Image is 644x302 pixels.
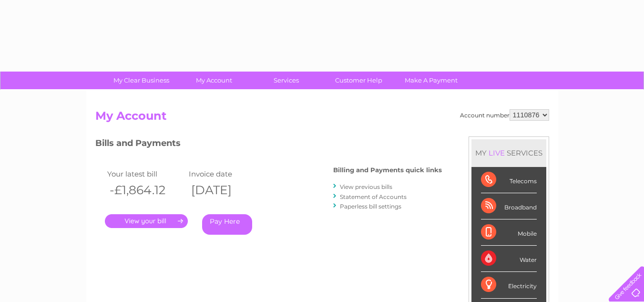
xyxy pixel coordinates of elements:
[95,109,549,127] h2: My Account
[333,167,442,174] h4: Billing and Payments quick links
[105,214,188,228] a: .
[340,193,407,200] a: Statement of Accounts
[102,72,181,89] a: My Clear Business
[174,72,253,89] a: My Account
[340,183,392,190] a: View previous bills
[481,246,537,272] div: Water
[392,72,470,89] a: Make A Payment
[460,109,549,121] div: Account number
[481,193,537,219] div: Broadband
[186,167,268,180] td: Invoice date
[471,139,546,167] div: MY SERVICES
[247,72,326,89] a: Services
[202,214,252,235] a: Pay Here
[481,167,537,193] div: Telecoms
[186,180,268,200] th: [DATE]
[481,219,537,246] div: Mobile
[105,167,186,180] td: Your latest bill
[95,136,442,153] h3: Bills and Payments
[340,203,401,210] a: Paperless bill settings
[487,148,507,157] div: LIVE
[319,72,398,89] a: Customer Help
[105,180,186,200] th: -£1,864.12
[481,272,537,298] div: Electricity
